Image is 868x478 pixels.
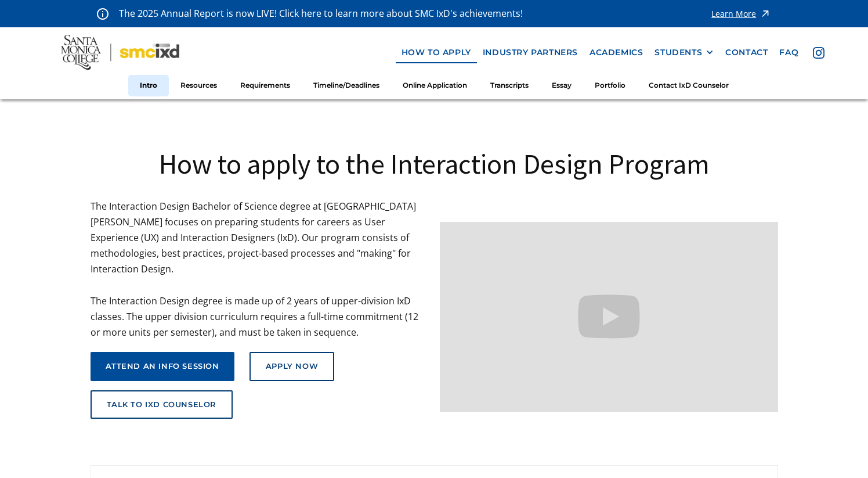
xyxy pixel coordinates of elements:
[440,222,778,412] iframe: Design your future with a Bachelor's Degree in Interaction Design from Santa Monica College
[91,390,233,419] a: talk to ixd counselor
[119,6,524,21] p: The 2025 Annual Report is now LIVE! Click here to learn more about SMC IxD's achievements!
[711,6,771,21] a: Learn More
[711,10,756,18] div: Learn More
[773,42,804,63] a: faq
[91,146,778,182] h1: How to apply to the Interaction Design Program
[128,75,169,96] a: Intro
[229,75,302,96] a: Requirements
[302,75,391,96] a: Timeline/Deadlines
[107,400,217,409] div: talk to ixd counselor
[91,352,234,381] a: attend an info session
[637,75,740,96] a: Contact IxD Counselor
[540,75,583,96] a: Essay
[396,42,477,63] a: how to apply
[266,362,318,371] div: Apply Now
[169,75,229,96] a: Resources
[61,35,179,70] img: Santa Monica College - SMC IxD logo
[583,75,637,96] a: Portfolio
[654,48,714,57] div: STUDENTS
[97,8,108,20] img: icon - information - alert
[479,75,540,96] a: Transcripts
[813,47,824,59] img: icon - instagram
[477,42,584,63] a: industry partners
[719,42,773,63] a: contact
[249,352,334,381] a: Apply Now
[654,48,702,57] div: STUDENTS
[106,362,219,371] div: attend an info session
[759,6,771,21] img: icon - arrow - alert
[584,42,649,63] a: Academics
[391,75,479,96] a: Online Application
[91,199,429,341] p: The Interaction Design Bachelor of Science degree at [GEOGRAPHIC_DATA][PERSON_NAME] focuses on pr...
